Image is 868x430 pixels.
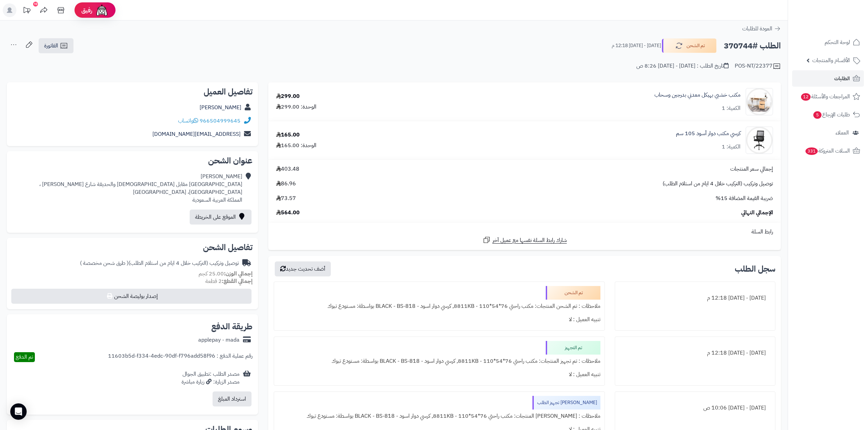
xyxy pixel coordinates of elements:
div: الوحدة: 165.00 [276,142,316,149]
div: ملاحظات : [PERSON_NAME] المنتجات: مكتب راحتي 76*54*110 - 8811KB, كرسي دوار اسود - BLACK - BS-818 ... [278,410,600,423]
span: لوحة التحكم [825,38,850,47]
span: توصيل وتركيب (التركيب خلال 4 ايام من استلام الطلب) [663,180,773,188]
div: توصيل وتركيب (التركيب خلال 4 ايام من استلام الطلب) [80,259,239,267]
a: شارك رابط السلة نفسها مع عميل آخر [483,236,567,244]
a: تحديثات المنصة [18,3,35,19]
span: العودة للطلبات [742,25,772,33]
img: f91c262f42a65e16c79f23a8aefce7ba8fc168b14e9e9377fcf66fab91f4d7a76a2c95a5b82315d03723b6401f702fb98... [746,88,773,115]
a: [PERSON_NAME] [200,103,241,112]
span: الإجمالي النهائي [741,209,773,217]
span: رفيق [81,6,92,14]
span: العملاء [836,128,849,138]
span: ضريبة القيمة المضافة 15% [716,195,773,202]
div: [DATE] - [DATE] 12:18 م [619,291,771,305]
div: تنبيه العميل : لا [278,368,600,381]
div: الوحدة: 299.00 [276,103,316,111]
div: [DATE] - [DATE] 10:06 ص [619,401,771,415]
div: رقم عملية الدفع : 11603b5d-f334-4edc-90df-f796add58f96 [108,352,253,362]
button: تم الشحن [662,39,717,53]
h2: تفاصيل العميل [12,88,253,96]
a: العودة للطلبات [742,25,781,33]
div: ملاحظات : تم تجهيز المنتجات: مكتب راحتي 76*54*110 - 8811KB, كرسي دوار اسود - BLACK - BS-818 بواسط... [278,355,600,368]
small: [DATE] - [DATE] 12:18 م [612,42,661,49]
button: أضف تحديث جديد [275,261,331,276]
h2: طريقة الدفع [211,322,253,331]
a: [EMAIL_ADDRESS][DOMAIN_NAME] [152,130,241,138]
div: تم الشحن [546,286,600,300]
div: [DATE] - [DATE] 12:18 م [619,346,771,360]
a: السلات المتروكة331 [792,143,864,159]
h2: عنوان الشحن [12,157,253,165]
div: ملاحظات : تم الشحن المنتجات: مكتب راحتي 76*54*110 - 8811KB, كرسي دوار اسود - BLACK - BS-818 بواسط... [278,300,600,313]
span: 86.96 [276,180,296,188]
div: رابط السلة [271,228,778,236]
button: إصدار بوليصة الشحن [11,289,252,304]
a: مكتب خشبي بهيكل معدني بدرجين وسحاب [654,91,741,99]
div: Open Intercom Messenger [10,403,27,420]
span: المراجعات والأسئلة [800,92,850,101]
span: إجمالي سعر المنتجات [730,165,773,173]
span: 564.00 [276,209,300,217]
span: 5 [813,111,822,119]
a: المراجعات والأسئلة12 [792,88,864,105]
div: 165.00 [276,131,300,139]
span: الأقسام والمنتجات [812,56,850,65]
a: الفاتورة [39,38,73,53]
span: 331 [805,147,818,155]
span: 403.48 [276,165,299,173]
div: [PERSON_NAME] [GEOGRAPHIC_DATA] مقابل [DEMOGRAPHIC_DATA] والحديقة شارع [PERSON_NAME] ، [GEOGRAPHI... [39,173,242,204]
img: 1728834148-110102090195-90x90.jpg [746,127,773,154]
a: العملاء [792,125,864,141]
span: ( طرق شحن مخصصة ) [80,259,128,267]
div: الكمية: 1 [722,143,741,151]
div: تنبيه العميل : لا [278,313,600,326]
h3: سجل الطلب [735,265,775,273]
h2: الطلب #370744 [724,39,781,53]
div: 299.00 [276,92,300,100]
img: ai-face.png [95,3,109,17]
div: مصدر الطلب :تطبيق الجوال [181,370,240,386]
span: طلبات الإرجاع [813,110,850,119]
div: applepay - mada [198,336,240,344]
a: الموقع على الخريطة [190,210,252,225]
strong: إجمالي القطع: [222,277,253,285]
a: الطلبات [792,70,864,87]
small: 25.00 كجم [199,270,253,278]
a: طلبات الإرجاع5 [792,106,864,123]
h2: تفاصيل الشحن [12,243,253,252]
div: تم التجهيز [546,341,600,355]
a: كرسي مكتب دوار أسود 105 سم [676,130,741,138]
div: تاريخ الطلب : [DATE] - [DATE] 8:26 ص [636,62,729,70]
div: مصدر الزيارة: زيارة مباشرة [181,378,240,386]
div: الكمية: 1 [722,104,741,112]
span: الفاتورة [44,42,58,50]
span: 73.57 [276,195,296,202]
small: 2 قطعة [205,277,253,285]
span: تم الدفع [16,353,33,361]
span: شارك رابط السلة نفسها مع عميل آخر [492,236,567,244]
a: 966504999645 [200,117,241,125]
button: استرداد المبلغ [213,391,252,406]
a: واتساب [178,117,198,125]
div: [PERSON_NAME] تجهيز الطلب [532,396,600,410]
div: 10 [33,2,38,6]
span: 12 [801,93,811,101]
span: السلات المتروكة [805,146,850,156]
span: الطلبات [834,74,850,83]
a: لوحة التحكم [792,34,864,51]
strong: إجمالي الوزن: [224,270,253,278]
div: POS-NT/22377 [735,62,781,70]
